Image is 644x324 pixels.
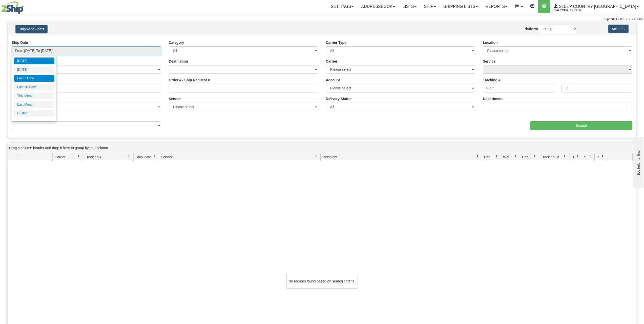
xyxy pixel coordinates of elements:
[550,0,642,13] a: Sleep Country [GEOGRAPHIC_DATA] 2044 / Warehouse 94
[420,0,440,13] a: Ship
[14,58,54,64] li: [DATE]
[530,121,632,130] input: Search
[483,84,554,92] input: From
[562,84,632,92] input: To
[150,153,159,161] a: Ship Date filter column settings
[541,155,563,160] span: Tracking Status
[14,66,54,73] li: [DATE]
[55,155,66,160] span: Carrier
[608,25,629,33] button: Actions
[483,96,503,101] label: Department
[560,153,569,161] a: Tracking Status filter column settings
[598,153,607,161] a: Pickup Status filter column settings
[554,8,592,13] span: 2044 / Warehouse 94
[483,78,500,83] label: Tracking #
[169,96,181,101] label: Sender
[632,136,643,188] iframe: chat widget
[573,153,582,161] a: Delivery Status filter column settings
[14,84,54,91] li: Last 30 Days
[483,40,497,45] label: Location
[597,155,601,160] span: Pickup Status
[586,153,594,161] a: Shipment Issues filter column settings
[524,26,538,31] label: Platform
[522,155,533,160] span: Charge
[169,59,188,64] label: Destination
[326,96,351,101] label: Delivery Status
[326,40,346,45] label: Carrier Type
[14,101,54,108] li: Last Month
[8,143,636,153] div: grid grouping header
[161,155,172,160] span: Sender
[584,155,588,160] span: Shipment Issues
[286,274,358,289] div: No records found based on search criteria!
[571,155,576,160] span: Delivery Status
[558,4,636,9] span: Sleep Country [GEOGRAPHIC_DATA]
[4,4,47,8] div: live help - online
[1,17,643,22] div: Support: 1 - 855 - 55 - 2SHIP
[327,0,357,13] a: Settings
[483,59,495,64] label: Service
[14,75,54,82] li: Last 7 Days
[15,25,48,33] button: Shipment Filters
[1,1,24,14] img: logo2044.jpg
[357,0,399,13] a: Addressbook
[530,153,539,161] a: Charge filter column settings
[399,0,420,13] a: Lists
[312,153,320,161] a: Sender filter column settings
[136,155,151,160] span: Ship Date
[473,153,482,161] a: Recipient filter column settings
[326,59,338,64] label: Carrier
[169,40,184,45] label: Category
[503,155,514,160] span: Weight
[511,153,520,161] a: Weight filter column settings
[85,155,101,160] span: Tracking #
[12,40,28,45] label: Ship Date
[440,0,482,13] a: Shipping lists
[125,153,133,161] a: Tracking # filter column settings
[169,78,210,83] label: Order # / Ship Request #
[14,92,54,99] li: This Month
[14,110,54,117] li: Custom
[326,78,340,83] label: Account
[74,153,83,161] a: Carrier filter column settings
[492,153,501,161] a: Packages filter column settings
[484,155,495,160] span: Packages
[482,0,511,13] a: Reports
[323,155,337,160] span: Recipient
